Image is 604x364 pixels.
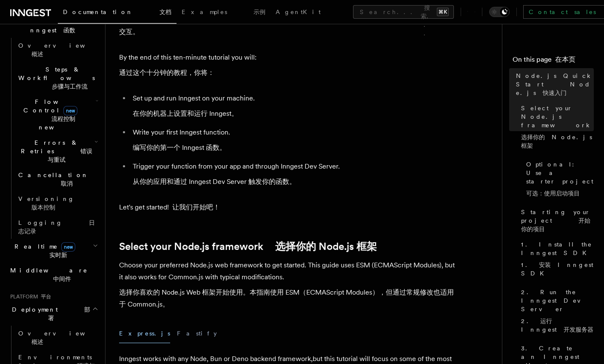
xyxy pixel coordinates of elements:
li: Write your first Inngest function. [130,126,459,157]
li: Trigger your function from your app and through Inngest Dev Server. [130,161,459,191]
span: Deployment [7,305,92,322]
span: Examples [182,9,265,15]
a: 2. Run the Inngest Dev Server2. 运行 Inngest 开发服务器 [518,284,594,341]
font: 实时新 [49,252,67,258]
span: AgentKit [276,9,321,15]
a: Optional: Use a starter project可选：使用启动项目 [523,157,594,204]
font: 从你的应用和通过 Inngest Dev Server 触发你的函数。 [133,178,296,186]
font: 概述 [31,51,43,57]
font: 中间件 [53,275,71,282]
font: 版本控制 [31,204,55,211]
span: Optional: Use a starter project [526,160,594,201]
span: Overview [18,330,119,345]
font: 搜索... [421,4,433,37]
span: Documentation [63,9,171,15]
button: Middleware 中间件 [7,263,100,287]
span: 2. Run the Inngest Dev Server [521,288,594,337]
font: 取消 [61,180,73,187]
p: Let's get started! [119,201,459,213]
span: Platform [7,293,51,300]
font: 文档 [160,9,171,15]
a: Select your Node.js framework选择你的 Node.js 框架 [518,100,594,157]
font: 流程控制 new [39,115,75,131]
kbd: ⌘K [437,8,449,16]
font: 在本页 [555,55,576,63]
font: 选择你的 Node.js 框架 [521,134,592,149]
a: Examples 示例 [177,3,271,23]
button: Realtimenew 实时新 [7,239,100,263]
button: Errors & Retries 错误与重试 [15,135,100,167]
button: Express.js [119,324,170,343]
button: Steps & Workflows 步骤与工作流 [15,62,100,94]
span: Middleware [7,266,101,283]
p: Choose your preferred Node.js web framework to get started. This guide uses ESM (ECMAScript Modul... [119,259,459,314]
span: Logging [18,219,95,235]
button: Search... 搜索...⌘K [353,5,454,19]
font: 步骤与工作流 [52,83,88,90]
span: Overview [18,42,119,57]
a: Overview 概述 [15,326,100,350]
button: Fastify [177,324,217,343]
span: Starting your project [521,208,594,233]
font: 让我们开始吧！ [172,203,220,211]
a: Logging 日志记录 [15,215,100,239]
span: Realtime [7,242,93,259]
font: 1. 安装 Inngest SDK [521,261,593,277]
button: Cancellation 取消 [15,167,100,191]
a: Overview 概述 [15,38,100,62]
font: 选择你的 Node.js 框架 [275,240,377,252]
button: Toggle dark mode [489,7,510,17]
span: Errors & Retries [15,138,94,164]
div: Inngest Functions Inngest 函数 [7,38,100,239]
a: Documentation 文档 [58,3,177,24]
font: 2. 运行 Inngest 开发服务器 [521,318,593,333]
a: AgentKit [271,3,326,23]
span: Node.js Quick Start [516,72,594,97]
span: new [61,242,75,252]
font: 示例 [254,9,265,15]
button: Flow Controlnew 流程控制 new [15,94,100,135]
font: 选择你喜欢的 Node.js Web 框架开始使用。本指南使用 ESM（ECMAScript Modules），但通过常规修改也适用于 Common.js。 [119,288,454,308]
span: Select your Node.js framework [521,104,594,153]
font: 可选：使用启动项目 [526,190,580,197]
span: new [63,106,77,115]
font: 在你的机器上设置和运行 Inngest。 [133,109,238,118]
font: 平台 [41,294,51,300]
h4: On this page [513,54,594,68]
li: Set up and run Inngest on your machine. [130,92,459,123]
font: 通过这个十分钟的教程，你将： [119,69,214,77]
a: 1. Install the Inngest SDK1. 安装 Inngest SDK [518,237,594,284]
font: 编写你的第一个 Inngest 函数。 [133,143,226,152]
a: Starting your project 开始你的项目 [518,204,594,237]
font: 概述 [31,338,43,345]
span: Versioning [18,195,88,211]
span: Cancellation [15,171,102,188]
button: Deployment 部署 [7,302,100,326]
a: Node.js Quick Start Node.js 快速入门 [513,68,594,100]
a: Select your Node.js framework 选择你的 Node.js 框架 [119,241,377,252]
p: By the end of this ten-minute tutorial you will: [119,52,459,82]
span: Flow Control [15,97,96,132]
a: Versioning 版本控制 [15,191,100,215]
span: Steps & Workflows [15,65,108,91]
span: 1. Install the Inngest SDK [521,240,594,281]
